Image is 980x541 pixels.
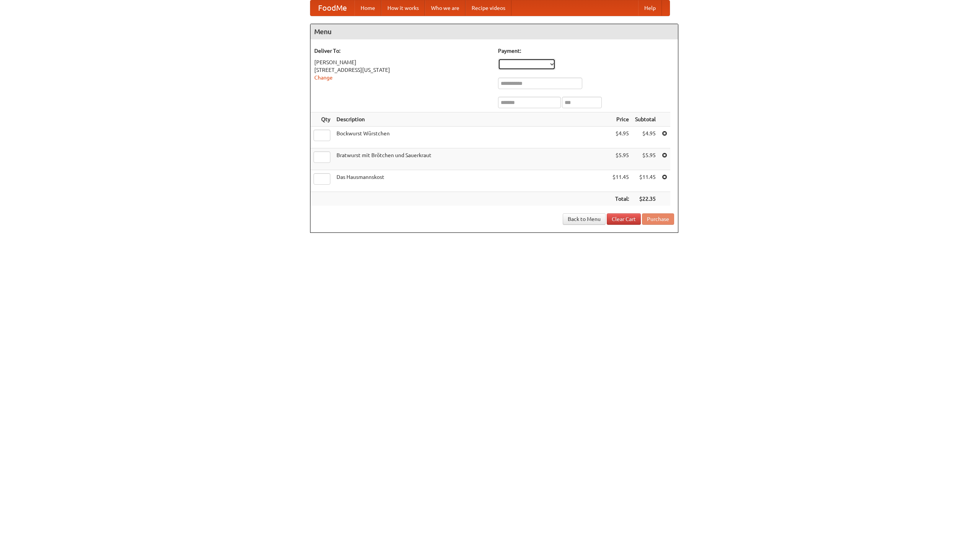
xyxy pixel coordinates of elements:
[609,148,632,170] td: $5.95
[333,112,609,127] th: Description
[632,127,659,148] td: $4.95
[333,148,609,170] td: Bratwurst mit Brötchen und Sauerkraut
[609,192,632,206] th: Total:
[314,75,333,81] a: Change
[314,66,490,74] div: [STREET_ADDRESS][US_STATE]
[333,170,609,192] td: Das Hausmannskost
[632,192,659,206] th: $22.35
[425,0,465,16] a: Who we are
[609,127,632,148] td: $4.95
[498,47,674,55] h5: Payment:
[333,127,609,148] td: Bockwurst Würstchen
[609,112,632,127] th: Price
[354,0,381,16] a: Home
[609,170,632,192] td: $11.45
[563,213,606,225] a: Back to Menu
[314,47,490,55] h5: Deliver To:
[638,0,662,16] a: Help
[310,24,678,39] h4: Menu
[314,58,490,66] div: [PERSON_NAME]
[642,213,674,225] button: Purchase
[310,0,354,16] a: FoodMe
[607,213,641,225] a: Clear Cart
[310,112,333,127] th: Qty
[632,112,659,127] th: Subtotal
[632,170,659,192] td: $11.45
[465,0,511,16] a: Recipe videos
[381,0,425,16] a: How it works
[632,148,659,170] td: $5.95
